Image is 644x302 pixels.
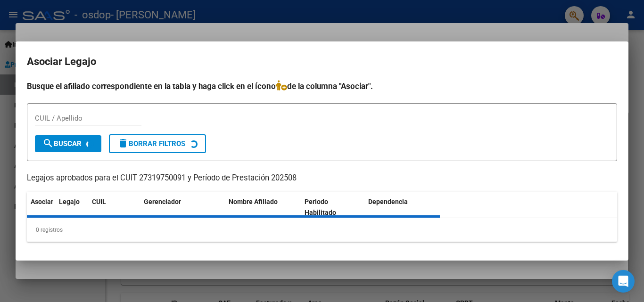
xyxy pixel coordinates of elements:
datatable-header-cell: Periodo Habilitado [301,192,364,223]
p: Legajos aprobados para el CUIT 27319750091 y Período de Prestación 202508 [27,172,617,184]
datatable-header-cell: CUIL [88,192,140,223]
datatable-header-cell: Dependencia [364,192,440,223]
span: Gerenciador [144,198,181,205]
span: Legajo [59,198,80,205]
datatable-header-cell: Nombre Afiliado [225,192,301,223]
span: Borrar Filtros [117,139,185,148]
span: Periodo Habilitado [305,198,336,216]
mat-icon: search [42,138,54,149]
div: 0 registros [27,218,617,242]
h2: Asociar Legajo [27,53,617,71]
datatable-header-cell: Gerenciador [140,192,225,223]
span: Asociar [31,198,53,205]
span: Nombre Afiliado [229,198,278,205]
button: Buscar [35,135,101,152]
span: Dependencia [368,198,408,205]
h4: Busque el afiliado correspondiente en la tabla y haga click en el ícono de la columna "Asociar". [27,80,617,92]
datatable-header-cell: Legajo [55,192,88,223]
span: Buscar [42,139,82,148]
datatable-header-cell: Asociar [27,192,55,223]
mat-icon: delete [117,138,129,149]
span: CUIL [92,198,106,205]
button: Borrar Filtros [109,134,206,153]
div: Open Intercom Messenger [612,270,635,293]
